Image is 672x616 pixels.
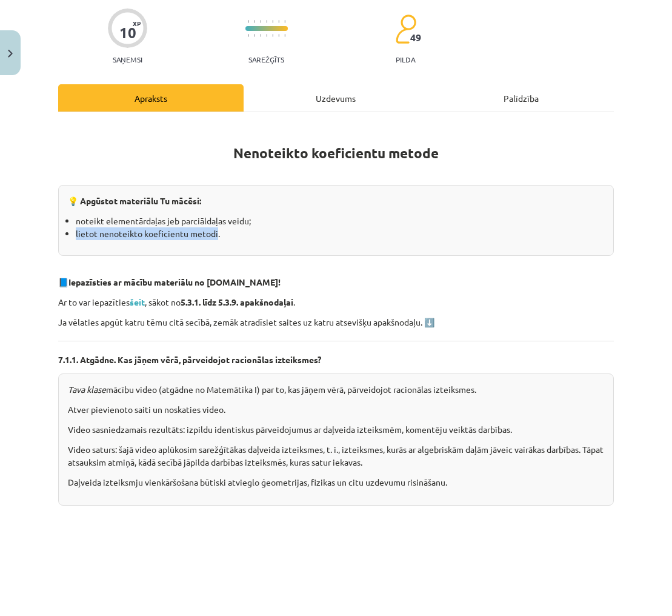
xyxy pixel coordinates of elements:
img: icon-short-line-57e1e144782c952c97e751825c79c345078a6d821885a25fce030b3d8c18986b.svg [260,20,261,23]
li: noteikt elementārdaļas jeb parciāldaļas veidu; [76,215,604,227]
p: mācību video (atgādne no Matemātika I) par to, kas jāņem vērā, pārveidojot racionālas izteiksmes. [68,383,604,396]
strong: Iepazīsties ar mācību materiālu no [DOMAIN_NAME]! [68,276,281,287]
p: 📘 [58,276,614,289]
p: Video saturs: šajā video aplūkosim sarežģītākas daļveida izteiksmes, t. i., izteiksmes, kurās ar ... [68,443,604,469]
strong: 5.3.1. līdz 5.3.9. apakšnodaļai [181,296,293,307]
p: Atver pievienoto saiti un noskaties video. [68,403,604,416]
span: 49 [410,32,421,43]
p: Saņemsi [108,55,147,64]
img: icon-short-line-57e1e144782c952c97e751825c79c345078a6d821885a25fce030b3d8c18986b.svg [254,20,255,23]
img: icon-short-line-57e1e144782c952c97e751825c79c345078a6d821885a25fce030b3d8c18986b.svg [260,34,261,37]
p: Sarežģīts [248,55,284,64]
img: icon-short-line-57e1e144782c952c97e751825c79c345078a6d821885a25fce030b3d8c18986b.svg [254,34,255,37]
p: Video sasniedzamais rezultāts: izpildu identiskus pārveidojumus ar daļveida izteiksmēm, komentēju... [68,423,604,436]
img: icon-short-line-57e1e144782c952c97e751825c79c345078a6d821885a25fce030b3d8c18986b.svg [272,20,273,23]
span: XP [133,20,141,27]
a: šeit [130,296,145,307]
strong: 7.1.1. Atgādne. Kas jāņem vērā, pārveidojot racionālas izteiksmes? [58,354,321,365]
p: pilda [396,55,415,64]
img: icon-short-line-57e1e144782c952c97e751825c79c345078a6d821885a25fce030b3d8c18986b.svg [278,34,279,37]
li: lietot nenoteikto koeficientu metodi. [76,227,604,240]
img: icon-short-line-57e1e144782c952c97e751825c79c345078a6d821885a25fce030b3d8c18986b.svg [248,20,249,23]
div: Apraksts [58,84,244,112]
em: Tava klase [68,384,106,395]
p: Ja vēlaties apgūt katru tēmu citā secībā, zemāk atradīsiet saites uz katru atsevišķu apakšnodaļu. ⬇️ [58,316,614,329]
img: icon-short-line-57e1e144782c952c97e751825c79c345078a6d821885a25fce030b3d8c18986b.svg [248,34,249,37]
img: icon-short-line-57e1e144782c952c97e751825c79c345078a6d821885a25fce030b3d8c18986b.svg [272,34,273,37]
div: Palīdzība [428,84,614,112]
img: icon-short-line-57e1e144782c952c97e751825c79c345078a6d821885a25fce030b3d8c18986b.svg [284,34,285,37]
div: Uzdevums [244,84,429,112]
strong: Nenoteikto koeficientu metode [233,144,439,162]
img: icon-short-line-57e1e144782c952c97e751825c79c345078a6d821885a25fce030b3d8c18986b.svg [284,20,285,23]
img: icon-short-line-57e1e144782c952c97e751825c79c345078a6d821885a25fce030b3d8c18986b.svg [278,20,279,23]
strong: 💡 Apgūstot materiālu Tu mācēsi: [68,195,201,206]
img: students-c634bb4e5e11cddfef0936a35e636f08e4e9abd3cc4e673bd6f9a4125e45ecb1.svg [395,14,416,44]
div: 10 [119,24,136,41]
p: Daļveida izteiksmju vienkāršošana būtiski atvieglo ģeometrijas, fizikas un citu uzdevumu risināšanu. [68,476,604,489]
p: Ar to var iepazīties , sākot no . [58,296,614,309]
img: icon-close-lesson-0947bae3869378f0d4975bcd49f059093ad1ed9edebbc8119c70593378902aed.svg [8,50,13,58]
img: icon-short-line-57e1e144782c952c97e751825c79c345078a6d821885a25fce030b3d8c18986b.svg [266,20,267,23]
img: icon-short-line-57e1e144782c952c97e751825c79c345078a6d821885a25fce030b3d8c18986b.svg [266,34,267,37]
